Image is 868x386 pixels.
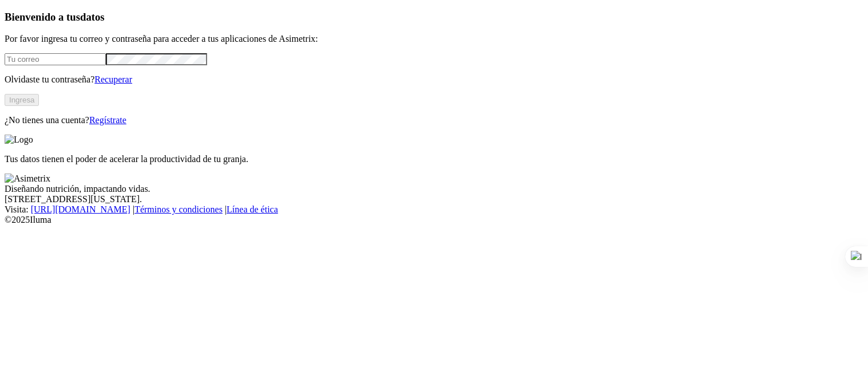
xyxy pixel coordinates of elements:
[5,174,50,184] img: Asimetrix
[80,11,105,23] span: datos
[89,115,126,125] a: Regístrate
[5,194,863,204] div: [STREET_ADDRESS][US_STATE].
[94,74,132,84] a: Recuperar
[5,184,863,194] div: Diseñando nutrición, impactando vidas.
[5,135,33,145] img: Logo
[5,204,863,215] div: Visita : | |
[31,204,130,214] a: [URL][DOMAIN_NAME]
[5,74,863,85] p: Olvidaste tu contraseña?
[5,94,39,106] button: Ingresa
[5,34,863,44] p: Por favor ingresa tu correo y contraseña para acceder a tus aplicaciones de Asimetrix:
[227,204,278,214] a: Línea de ética
[5,115,863,125] p: ¿No tienes una cuenta?
[5,53,106,65] input: Tu correo
[5,215,863,225] div: © 2025 Iluma
[5,154,863,164] p: Tus datos tienen el poder de acelerar la productividad de tu granja.
[5,11,863,23] h3: Bienvenido a tus
[134,204,223,214] a: Términos y condiciones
